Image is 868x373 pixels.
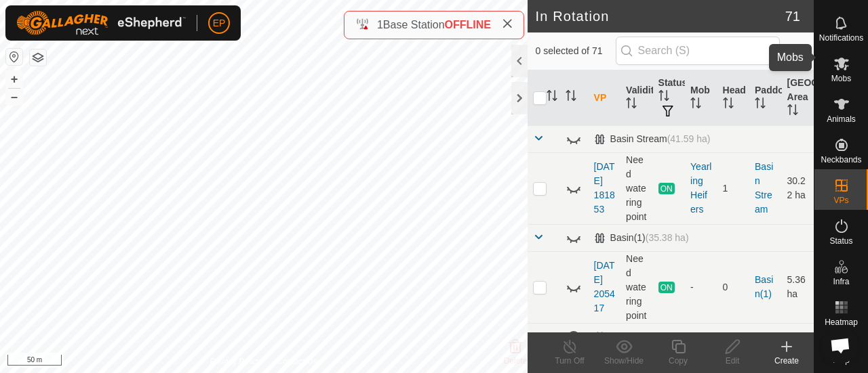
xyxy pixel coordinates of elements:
[210,355,261,368] a: Privacy Policy
[377,19,383,30] span: 1
[651,355,705,367] div: Copy
[594,260,615,313] a: [DATE] 205417
[658,92,669,103] p-sorticon: Activate to sort
[536,8,785,24] h2: In Rotation
[755,274,773,299] a: Basin(1)
[782,152,814,224] td: 30.22 ha
[717,152,749,224] td: 1
[685,70,717,126] th: Mob
[213,16,226,30] span: EP
[787,106,798,117] p-sorticon: Activate to sort
[822,327,859,364] div: Open chat
[620,251,652,323] td: Need watering point
[759,355,814,367] div: Create
[620,70,652,126] th: Validity
[821,156,861,164] span: Neckbands
[690,160,711,217] div: Yearling Heifers
[717,70,749,126] th: Head
[616,37,780,65] input: Search (S)
[667,133,711,144] span: (41.59 ha)
[594,133,711,145] div: Basin Stream
[833,356,850,364] span: Help
[6,49,22,65] button: Reset Map
[646,232,689,243] span: (35.38 ha)
[566,92,576,103] p-sorticon: Activate to sort
[833,196,848,204] span: VPs
[755,161,773,215] a: Basin Stream
[594,161,615,215] a: [DATE] 181853
[833,278,849,286] span: Infra
[831,74,851,83] span: Mobs
[825,318,858,326] span: Heatmap
[829,237,852,245] span: Status
[717,251,749,323] td: 0
[782,70,814,126] th: [GEOGRAPHIC_DATA] Area
[749,70,781,126] th: Paddock
[536,44,616,58] span: 0 selected of 71
[658,282,675,293] span: ON
[653,70,685,126] th: Status
[542,355,597,367] div: Turn Off
[755,100,766,110] p-sorticon: Activate to sort
[678,331,722,342] span: (11.69 ha)
[16,11,186,35] img: Gallagher Logo
[814,332,868,370] a: Help
[690,100,701,110] p-sorticon: Activate to sort
[785,6,800,26] span: 71
[690,280,711,294] div: -
[6,89,22,105] button: –
[6,71,22,87] button: +
[658,183,675,194] span: ON
[594,331,722,343] div: Bottom Fairview
[594,232,689,244] div: Basin(1)
[547,92,557,103] p-sorticon: Activate to sort
[445,19,491,30] span: OFFLINE
[589,70,620,126] th: VP
[277,355,317,368] a: Contact Us
[597,355,651,367] div: Show/Hide
[819,34,863,42] span: Notifications
[723,100,734,110] p-sorticon: Activate to sort
[782,251,814,323] td: 5.36 ha
[626,100,637,110] p-sorticon: Activate to sort
[620,152,652,224] td: Need watering point
[30,49,46,66] button: Map Layers
[827,115,856,123] span: Animals
[705,355,759,367] div: Edit
[383,19,445,30] span: Base Station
